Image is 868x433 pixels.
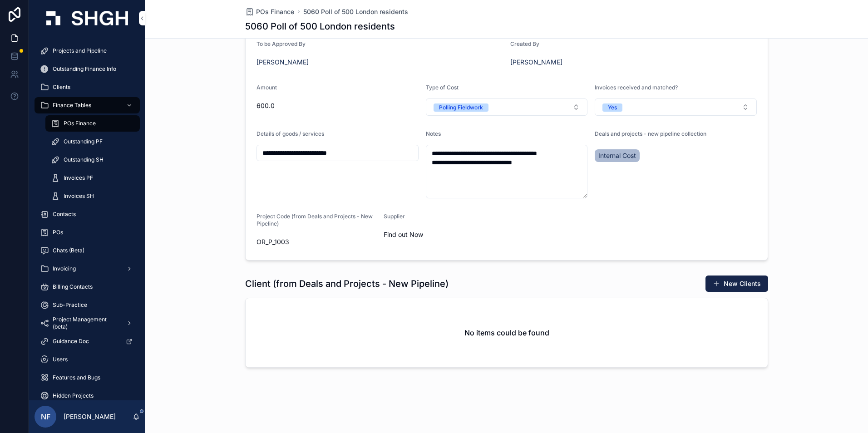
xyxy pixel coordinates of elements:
[53,47,107,54] span: Projects and Pipeline
[53,102,91,109] span: Finance Tables
[53,392,94,399] span: Hidden Projects
[35,351,140,368] a: Users
[35,297,140,313] a: Sub-Practice
[595,149,640,162] a: Internal Cost
[608,103,617,112] div: Yes
[64,120,96,127] span: POs Finance
[510,40,539,47] span: Created By
[53,229,63,236] span: POs
[245,277,449,290] h1: Client (from Deals and Projects - New Pipeline)
[35,206,140,222] a: Contacts
[464,327,549,338] h2: No items could be found
[53,283,93,290] span: Billing Contacts
[53,265,76,272] span: Invoicing
[53,211,76,218] span: Contacts
[35,388,140,404] a: Hidden Projects
[256,237,376,246] span: OR_P_1003
[53,374,100,381] span: Features and Bugs
[53,84,70,91] span: Clients
[46,11,128,25] img: App logo
[41,411,50,422] span: NF
[256,7,294,16] span: POs Finance
[510,58,562,67] a: [PERSON_NAME]
[64,156,104,163] span: Outstanding SH
[53,338,89,345] span: Guidance Doc
[256,130,324,137] span: Details of goods / services
[439,103,483,112] div: Polling Fieldwork
[35,369,140,386] a: Features and Bugs
[426,98,588,116] button: Select Button
[256,101,419,110] span: 600.0
[45,115,140,132] a: POs Finance
[35,333,140,349] a: Guidance Doc
[35,43,140,59] a: Projects and Pipeline
[256,58,309,67] a: [PERSON_NAME]
[53,65,116,73] span: Outstanding Finance Info
[256,40,306,47] span: To be Approved By
[35,279,140,295] a: Billing Contacts
[35,315,140,331] a: Project Management (beta)
[595,84,678,91] span: Invoices received and matched?
[53,247,84,254] span: Chats (Beta)
[426,84,459,91] span: Type of Cost
[45,170,140,186] a: Invoices PF
[53,316,119,330] span: Project Management (beta)
[595,130,706,137] span: Deals and projects - new pipeline collection
[64,174,93,182] span: Invoices PF
[45,188,140,204] a: Invoices SH
[35,97,140,113] a: Finance Tables
[426,130,441,137] span: Notes
[53,301,87,309] span: Sub-Practice
[595,98,757,116] button: Select Button
[303,7,408,16] a: 5060 Poll of 500 London residents
[256,84,277,91] span: Amount
[64,412,116,421] p: [PERSON_NAME]
[45,152,140,168] a: Outstanding SH
[29,36,145,400] div: scrollable content
[35,261,140,277] a: Invoicing
[35,242,140,259] a: Chats (Beta)
[35,61,140,77] a: Outstanding Finance Info
[256,213,373,227] span: Project Code (from Deals and Projects - New Pipeline)
[245,7,294,16] a: POs Finance
[64,192,94,200] span: Invoices SH
[35,79,140,95] a: Clients
[598,151,636,160] span: Internal Cost
[245,20,395,33] h1: 5060 Poll of 500 London residents
[53,356,68,363] span: Users
[64,138,103,145] span: Outstanding PF
[384,213,405,220] span: Supplier
[35,224,140,241] a: POs
[705,276,768,292] button: New Clients
[384,230,423,239] span: Find out Now
[45,133,140,150] a: Outstanding PF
